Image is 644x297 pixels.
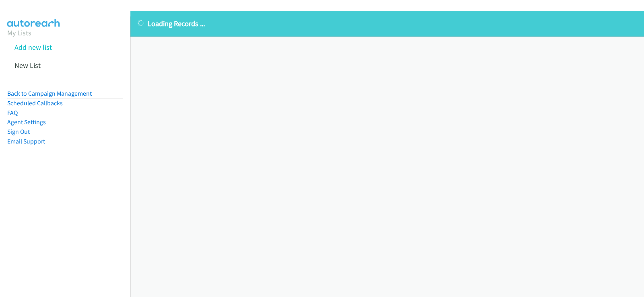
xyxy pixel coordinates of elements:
a: Scheduled Callbacks [7,99,63,107]
a: New List [14,61,41,70]
a: Email Support [7,137,45,145]
a: Add new list [14,43,52,52]
a: FAQ [7,109,18,117]
a: Back to Campaign Management [7,90,92,97]
a: Sign Out [7,128,30,135]
p: Loading Records ... [138,18,637,29]
a: Agent Settings [7,118,46,126]
a: My Lists [7,28,31,37]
